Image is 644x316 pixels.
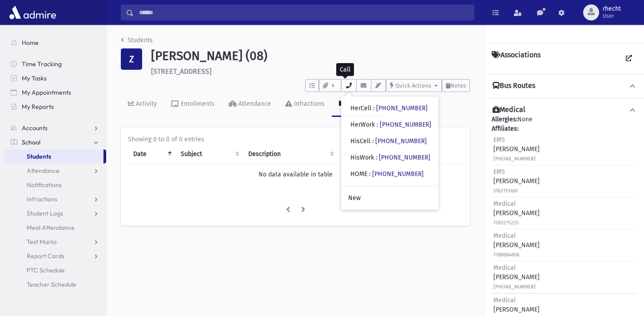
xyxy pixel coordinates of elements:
[134,100,157,108] div: Activity
[493,105,525,115] h4: Medical
[22,39,39,47] span: Home
[332,92,385,117] a: Test Marks
[278,92,332,117] a: Infractions
[336,63,354,76] div: Call
[4,164,106,178] a: Attendance
[27,181,62,189] span: Notifications
[373,104,374,112] span: :
[27,266,65,274] span: PTC Schedule
[4,36,106,50] a: Home
[4,263,106,277] a: PTC Schedule
[4,135,106,149] a: School
[493,188,518,194] small: 5163193661
[128,164,463,184] td: No data available in table
[376,104,428,112] a: [PHONE_NUMBER]
[493,296,516,304] span: Medical
[151,48,470,64] h1: [PERSON_NAME] (08)
[134,4,474,20] input: Search
[603,5,621,12] span: rhecht
[4,121,106,135] a: Accounts
[350,120,431,129] div: HerWork
[493,156,536,162] small: [PHONE_NUMBER]
[492,105,637,115] button: Medical
[385,92,423,117] a: Marks
[493,136,505,144] span: EMS
[22,103,54,111] span: My Reports
[22,60,62,68] span: Time Tracking
[379,154,430,161] a: [PHONE_NUMBER]
[369,170,370,178] span: :
[350,104,428,113] div: HerCell
[375,137,427,145] a: [PHONE_NUMBER]
[450,82,466,89] span: Notes
[27,224,75,232] span: Meal Attendance
[493,220,519,226] small: 7183275225
[4,206,106,220] a: Student Logs
[4,71,106,85] a: My Tasks
[27,252,64,260] span: Report Cards
[442,79,470,92] button: Notes
[329,82,337,90] span: 4
[493,81,535,91] h4: Bus Routes
[222,92,278,117] a: Attendance
[27,195,57,203] span: Infractions
[350,136,427,146] div: HisCell
[27,238,57,246] span: Test Marks
[350,153,430,162] div: HisWork
[4,277,106,292] a: Teacher Schedule
[319,79,341,92] button: 4
[492,51,541,67] h4: Associations
[376,154,377,161] span: :
[128,135,463,144] div: Showing 0 to 0 of 0 entries
[164,92,222,117] a: Enrollments
[493,231,540,259] div: [PERSON_NAME]
[372,137,374,145] span: :
[4,85,106,100] a: My Appointments
[243,144,338,164] th: Description: activate to sort column ascending
[22,88,71,96] span: My Appointments
[492,116,517,123] b: Allergies:
[493,135,540,163] div: [PERSON_NAME]
[4,192,106,206] a: Infractions
[4,249,106,263] a: Report Cards
[380,121,431,128] a: [PHONE_NUMBER]
[27,280,76,288] span: Teacher Schedule
[493,284,536,290] small: [PHONE_NUMBER]
[22,74,47,82] span: My Tasks
[341,190,438,206] a: New
[493,200,516,208] span: Medical
[237,100,271,108] div: Attendance
[4,57,106,71] a: Time Tracking
[121,92,164,117] a: Activity
[621,51,637,67] a: View all Associations
[151,67,470,76] h6: [STREET_ADDRESS]
[128,144,175,164] th: Date: activate to sort column descending
[493,168,505,176] span: EMS
[350,169,424,179] div: HOME
[4,178,106,192] a: Notifications
[4,149,103,164] a: Students
[121,36,153,44] a: Students
[7,4,58,21] img: AdmirePro
[121,36,153,48] nav: breadcrumb
[27,209,63,217] span: Student Logs
[4,220,106,235] a: Meal Attendance
[492,81,637,91] button: Bus Routes
[372,170,424,178] a: [PHONE_NUMBER]
[493,199,540,227] div: [PERSON_NAME]
[493,263,540,291] div: [PERSON_NAME]
[493,264,516,272] span: Medical
[377,121,378,128] span: :
[22,138,40,146] span: School
[395,82,431,89] span: Quick Actions
[493,167,540,195] div: [PERSON_NAME]
[22,124,48,132] span: Accounts
[386,79,442,92] button: Quick Actions
[338,144,388,164] th: Mark : activate to sort column ascending
[175,144,243,164] th: Subject: activate to sort column ascending
[292,100,325,108] div: Infractions
[4,235,106,249] a: Test Marks
[603,12,621,20] span: User
[492,125,518,132] b: Affiliates:
[493,232,516,240] span: Medical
